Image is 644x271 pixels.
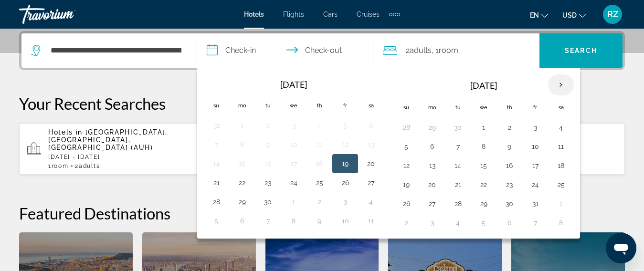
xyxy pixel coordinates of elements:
[209,119,224,132] button: Day 31
[528,197,543,210] button: Day 31
[244,10,264,18] a: Hotels
[530,11,539,19] span: en
[399,178,414,191] button: Day 19
[48,128,83,136] span: Hotels in
[312,176,327,189] button: Day 25
[553,216,569,229] button: Day 8
[562,8,586,22] button: Change currency
[553,121,569,134] button: Day 4
[399,159,414,172] button: Day 12
[234,176,250,189] button: Day 22
[234,157,250,170] button: Day 15
[363,119,379,132] button: Day 6
[562,11,577,19] span: USD
[528,121,543,134] button: Day 3
[363,157,379,170] button: Day 20
[450,216,465,229] button: Day 4
[286,176,301,189] button: Day 24
[283,10,304,18] a: Flights
[553,178,569,191] button: Day 25
[424,121,440,134] button: Day 29
[476,178,491,191] button: Day 22
[19,204,625,223] h2: Featured Destinations
[312,195,327,208] button: Day 2
[553,159,569,172] button: Day 18
[260,138,275,151] button: Day 9
[600,4,625,24] button: User Menu
[229,74,358,95] th: [DATE]
[312,138,327,151] button: Day 11
[502,159,517,172] button: Day 16
[19,2,115,27] a: Travorium
[399,197,414,210] button: Day 26
[286,157,301,170] button: Day 17
[476,140,491,153] button: Day 8
[338,214,353,228] button: Day 10
[502,178,517,191] button: Day 23
[48,128,168,151] span: [GEOGRAPHIC_DATA], [GEOGRAPHIC_DATA], [GEOGRAPHIC_DATA] (AUH)
[234,214,250,228] button: Day 6
[399,140,414,153] button: Day 5
[209,176,224,189] button: Day 21
[399,216,414,229] button: Day 2
[21,33,623,68] div: Search widget
[312,214,327,228] button: Day 9
[502,140,517,153] button: Day 9
[52,163,69,169] span: Room
[286,195,301,208] button: Day 1
[209,195,224,208] button: Day 28
[424,159,440,172] button: Day 13
[548,74,574,96] button: Next month
[399,121,414,134] button: Day 28
[450,121,465,134] button: Day 30
[450,159,465,172] button: Day 14
[528,178,543,191] button: Day 24
[260,176,275,189] button: Day 23
[450,197,465,210] button: Day 28
[234,119,250,132] button: Day 1
[19,94,625,113] p: Your Recent Searches
[565,47,597,54] span: Search
[389,7,400,22] button: Extra navigation items
[260,119,275,132] button: Day 2
[338,119,353,132] button: Day 5
[197,33,373,68] button: Check in and out dates
[424,140,440,153] button: Day 6
[209,138,224,151] button: Day 7
[450,178,465,191] button: Day 21
[234,138,250,151] button: Day 8
[363,195,379,208] button: Day 4
[19,123,215,175] button: Hotels in [GEOGRAPHIC_DATA], [GEOGRAPHIC_DATA], [GEOGRAPHIC_DATA] (AUH)[DATE] - [DATE]1Room2Adults
[312,119,327,132] button: Day 4
[476,121,491,134] button: Day 1
[363,214,379,228] button: Day 11
[539,33,623,68] button: Search
[48,154,207,160] p: [DATE] - [DATE]
[476,216,491,229] button: Day 5
[502,121,517,134] button: Day 2
[528,216,543,229] button: Day 7
[419,74,548,97] th: [DATE]
[357,10,380,18] span: Cruises
[528,140,543,153] button: Day 10
[363,176,379,189] button: Day 27
[260,195,275,208] button: Day 30
[312,157,327,170] button: Day 18
[553,197,569,210] button: Day 1
[234,195,250,208] button: Day 29
[209,214,224,228] button: Day 5
[286,214,301,228] button: Day 8
[338,195,353,208] button: Day 3
[79,163,100,169] span: Adults
[323,10,338,18] a: Cars
[476,159,491,172] button: Day 15
[338,157,353,170] button: Day 19
[528,159,543,172] button: Day 17
[338,138,353,151] button: Day 12
[450,140,465,153] button: Day 7
[502,216,517,229] button: Day 6
[373,33,539,68] button: Travelers: 2 adults, 0 children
